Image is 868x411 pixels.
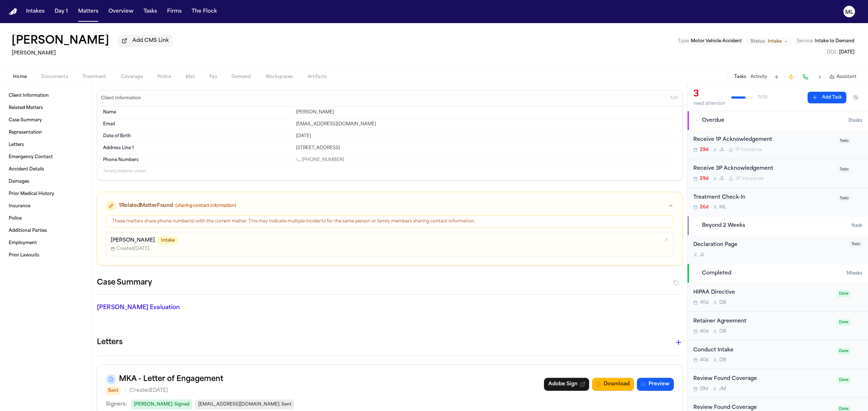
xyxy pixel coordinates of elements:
[719,300,726,306] span: D B
[97,337,123,348] h1: Letters
[132,37,169,44] span: Add CMS Link
[719,357,726,363] span: D B
[6,90,86,101] a: Client Information
[97,192,682,215] button: 1RelatedMatterFound(sharing contact information)
[747,37,792,46] button: Change status from Intake
[103,133,292,139] dt: Date of Birth
[700,204,709,210] span: 26d
[6,139,86,151] a: Letters
[12,35,109,48] button: Edit matter name
[164,5,184,18] button: Firms
[838,195,851,202] span: Todo
[141,5,160,18] button: Tasks
[700,176,709,182] span: 29d
[786,72,796,82] button: Create Immediate Task
[688,235,868,264] div: Open task: Declaration Page
[757,95,767,100] span: 11 / 18
[693,194,833,202] div: Treatment Check-In
[678,39,690,43] span: Type :
[837,348,851,355] span: Done
[157,74,171,80] span: Police
[119,202,173,209] span: 1 Related Matter Found
[308,74,327,80] span: Artifacts
[111,246,149,252] span: Created [DATE]
[296,145,677,151] div: [STREET_ADDRESS]
[827,50,838,55] span: DOL :
[848,118,862,124] span: 3 task s
[693,165,833,173] div: Receive 3P Acknowledgement
[119,373,223,385] h3: MKA - Letter of Engagement
[52,5,71,18] button: Day 1
[768,39,782,44] span: Intake
[719,329,726,334] span: D B
[6,164,86,175] a: Accident Details
[671,96,678,101] span: Edit
[800,72,810,82] button: Make a Call
[158,237,178,245] span: Intake
[795,38,856,45] button: Edit Service: Intake to Demand
[75,5,101,18] button: Matters
[6,200,86,212] a: Insurance
[700,329,709,334] span: 40d
[6,250,86,261] a: Prior Lawsuits
[693,317,833,326] div: Retainer Agreement
[6,188,86,200] a: Prior Medical History
[700,147,709,153] span: 29d
[797,39,814,43] span: Service :
[825,49,856,56] button: Edit DOL: 2025-07-28
[735,147,762,153] span: 1P Insurance
[676,38,744,45] button: Edit Type: Motor Vehicle Accident
[700,300,709,306] span: 40d
[296,133,677,139] div: [DATE]
[815,39,854,43] span: Intake to Demand
[209,74,217,80] span: Fax
[846,271,862,276] span: 14 task s
[41,74,68,80] span: Documents
[702,117,724,124] span: Overdue
[688,341,868,369] div: Open task: Conduct Intake
[688,264,868,283] button: Completed14tasks
[839,50,854,55] span: [DATE]
[849,241,862,248] span: Todo
[693,88,726,100] div: 3
[6,102,86,114] a: Related Matters
[9,8,17,15] a: Home
[121,74,143,80] span: Coverage
[13,74,27,80] span: Home
[124,386,126,395] span: •
[719,176,724,182] span: J L
[189,5,220,18] button: The Flock
[118,35,173,47] button: Add CMS Link
[6,114,86,126] a: Case Summary
[734,74,746,80] button: Tasks
[9,8,17,15] img: Finch Logo
[106,5,136,18] button: Overview
[6,213,86,224] a: Police
[131,399,192,410] span: [PERSON_NAME] : Signed
[106,400,127,409] p: Signers:
[97,303,286,312] p: [PERSON_NAME] Evaluation
[12,49,173,58] h2: [PERSON_NAME]
[829,74,856,80] button: Assistant
[99,95,142,101] h3: Client Information
[6,176,86,187] a: Damages
[702,222,745,229] span: Beyond 2 Weeks
[837,319,851,326] span: Done
[691,39,742,43] span: Motor Vehicle Accident
[97,277,152,289] h2: Case Summary
[838,166,851,173] span: Todo
[130,386,168,395] p: Created [DATE]
[23,5,47,18] button: Intakes
[700,386,708,392] span: 29d
[103,121,292,127] dt: Email
[544,378,589,391] a: Adobe Sign
[693,289,833,297] div: HIPAA Directive
[849,92,862,103] button: Hide completed tasks (⌘⇧H)
[6,237,86,249] a: Employment
[186,74,195,80] span: Mail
